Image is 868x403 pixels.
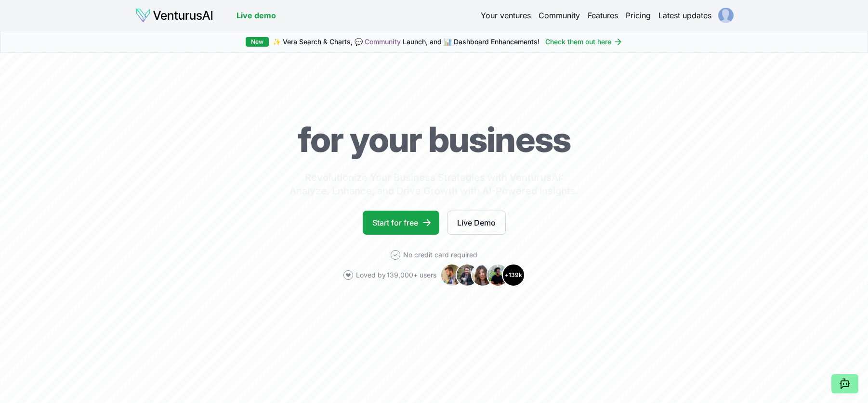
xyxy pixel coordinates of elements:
a: Community [539,10,580,21]
span: ✨ Vera Search & Charts, 💬 Launch, and 📊 Dashboard Enhancements! [273,37,539,47]
a: Live Demo [447,211,506,235]
img: Avatar 2 [456,264,479,287]
a: Pricing [626,10,651,21]
img: Avatar 1 [440,264,463,287]
a: Live demo [237,10,276,21]
a: Community [365,38,401,46]
a: Features [588,10,618,21]
a: Latest updates [658,10,711,21]
img: ACg8ocJfTcyo9wGR4qqXYw4NVCLo-BtYpkxT50zjEIyIhkvjpW53FglF=s96-c [718,8,734,23]
a: Check them out here [545,37,623,47]
img: logo [135,8,213,23]
a: Your ventures [481,10,531,21]
img: Avatar 3 [471,264,494,287]
a: Start for free [363,211,439,235]
img: Avatar 4 [487,264,510,287]
div: New [246,37,269,47]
